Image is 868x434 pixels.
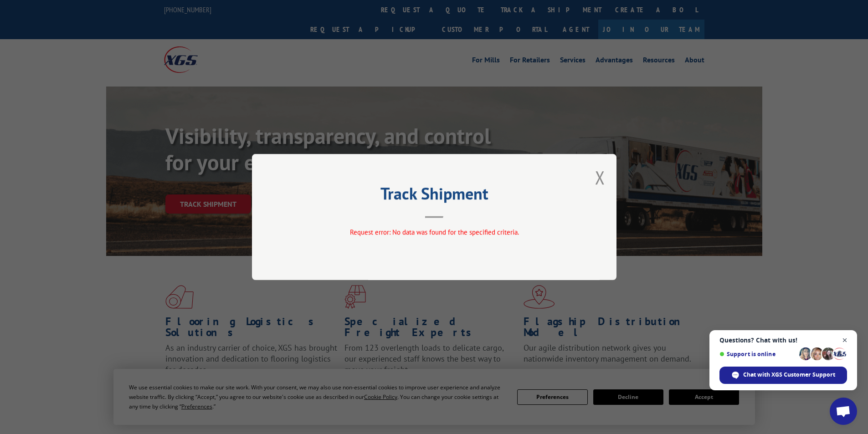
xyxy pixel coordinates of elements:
[595,165,605,189] button: Close modal
[743,371,835,379] span: Chat with XGS Customer Support
[719,367,847,384] div: Chat with XGS Customer Support
[719,337,847,344] span: Questions? Chat with us!
[298,187,571,204] h2: Track Shipment
[349,228,519,236] span: Request error: No data was found for the specified criteria.
[830,398,857,425] div: Open chat
[719,351,796,357] span: Support is online
[839,335,851,346] span: Close chat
